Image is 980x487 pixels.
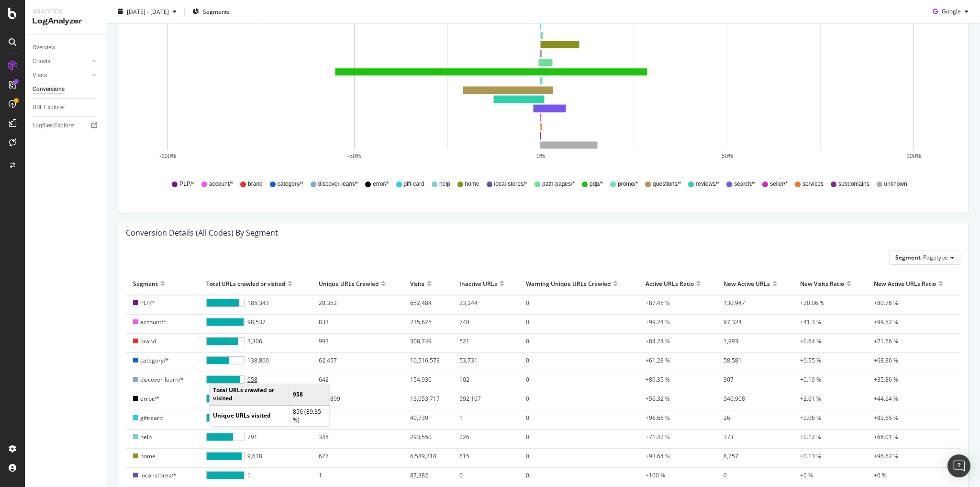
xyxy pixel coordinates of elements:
span: Google [942,7,961,15]
text: -50% [347,153,361,160]
a: URL Explorer [33,102,99,113]
text: 0% [536,153,545,160]
span: 1 [319,471,322,479]
span: 592,107 [459,395,481,403]
div: New Active URLs Ratio [874,276,936,291]
span: brand [248,180,263,188]
button: Segments [189,4,234,19]
span: 521 [459,337,469,345]
div: Active URLs Ratio [646,276,694,291]
a: Visits [33,70,89,80]
span: Segment [895,253,921,261]
span: 340,908 [724,395,745,403]
div: New Visits Ratio [800,276,844,291]
span: category/* [278,180,303,188]
span: 308,749 [410,337,432,345]
div: Open Intercom Messenger [947,454,970,477]
span: +99.52 % [874,318,898,326]
span: path-pages/* [542,180,575,188]
span: 10,516,573 [410,356,440,364]
span: 26 [724,414,730,422]
div: New Active URLs [724,276,770,291]
span: 58,581 [724,356,742,364]
span: Segments [203,7,230,15]
span: 23,244 [459,299,478,307]
a: Crawls [33,57,89,67]
span: category/* [140,356,169,364]
span: account/* [209,180,233,188]
span: 226 [459,433,469,441]
span: +96.66 % [646,414,670,422]
span: +0.64 % [800,337,821,345]
span: 0 [526,318,529,326]
span: 0 [459,471,463,479]
span: 652,484 [410,299,432,307]
span: +56.32 % [646,395,670,403]
span: 615 [459,452,469,460]
span: 138,800 [247,356,269,368]
span: 993 [319,337,329,345]
span: +0 % [874,471,887,479]
td: 958 [290,385,330,405]
div: Visits [33,70,47,80]
span: +80.78 % [874,299,898,307]
span: subdomains [838,180,869,188]
span: +71.56 % [874,337,898,345]
span: discover-learn/* [140,375,184,384]
span: 0 [724,471,727,479]
td: Total URLs crawled or visited [210,385,289,405]
span: 0 [526,395,529,403]
span: +20.06 % [800,299,824,307]
span: 0 [526,356,529,364]
div: Conversions [33,84,65,94]
span: 1,993 [724,337,738,345]
span: unknown [884,180,907,188]
span: [DATE] - [DATE] [127,7,169,15]
span: gift-card [404,180,424,188]
a: Overview [33,43,99,53]
span: home [465,180,479,188]
span: +2.61 % [800,395,821,403]
td: Unique URLs visited [210,405,289,426]
span: +61.28 % [646,356,670,364]
span: 0 [526,433,529,441]
span: 8,757 [724,452,738,460]
span: brand [140,337,156,345]
span: 373 [724,433,734,441]
span: 1 [247,471,251,483]
span: 293,550 [410,433,432,441]
span: questions/* [653,180,681,188]
span: 0 [526,414,529,422]
td: 856 (89.35 %) [290,405,330,426]
span: local-stores/* [494,180,527,188]
span: 28,352 [319,299,337,307]
span: 154,930 [410,375,432,384]
span: promo/* [618,180,638,188]
span: help [140,433,152,441]
span: 185,343 [247,299,269,311]
div: Unique URLs Crawled [319,276,379,291]
span: +84.24 % [646,337,670,345]
span: +68.86 % [874,356,898,364]
span: pdp/* [590,180,603,188]
span: 642 [319,375,329,384]
span: 40,739 [410,414,428,422]
div: Overview [33,43,56,53]
span: 0 [526,471,529,479]
span: 1 [459,414,463,422]
a: Logfiles Explorer [33,121,99,131]
span: +41.3 % [800,318,821,326]
span: +89.35 % [646,375,670,384]
div: Conversion Details (all codes) by Segment [126,228,278,238]
span: +89.65 % [874,414,898,422]
div: Crawls [33,57,50,67]
span: 13,053,717 [410,395,440,403]
div: Inactive URLs [459,276,497,291]
text: 50% [722,153,733,160]
span: search/* [734,180,755,188]
span: account/* [140,318,167,326]
span: 97,324 [724,318,742,326]
span: reviews/* [696,180,719,188]
span: seller/* [770,180,788,188]
span: 348 [319,433,329,441]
